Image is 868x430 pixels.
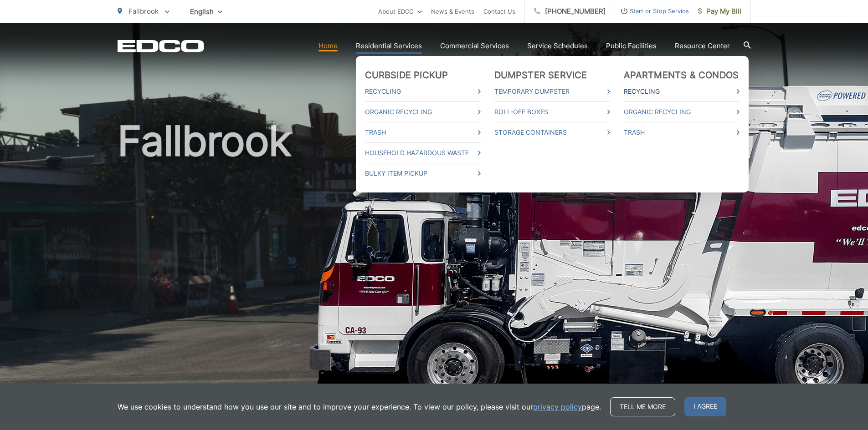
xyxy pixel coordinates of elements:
[365,70,448,81] a: Curbside Pickup
[675,40,730,51] a: Resource Center
[365,147,481,158] a: Household Hazardous Waste
[183,4,229,20] span: English
[494,86,610,97] a: Temporary Dumpster
[624,127,740,138] a: Trash
[118,401,601,412] p: We use cookies to understand how you use our site and to improve your experience. To view our pol...
[483,6,515,17] a: Contact Us
[494,106,610,117] a: Roll-Off Boxes
[378,6,422,17] a: About EDCO
[494,70,587,81] a: Dumpster Service
[365,127,481,138] a: Trash
[118,118,751,406] h1: Fallbrook
[365,168,481,179] a: Bulky Item Pickup
[118,40,204,52] a: EDCD logo. Return to the homepage.
[624,86,740,97] a: Recycling
[356,40,422,51] a: Residential Services
[440,40,509,51] a: Commercial Services
[494,127,610,138] a: Storage Containers
[698,6,741,17] span: Pay My Bill
[365,86,481,97] a: Recycling
[624,70,739,81] a: Apartments & Condos
[365,106,481,117] a: Organic Recycling
[527,40,588,51] a: Service Schedules
[431,6,474,17] a: News & Events
[624,106,740,117] a: Organic Recycling
[606,40,657,51] a: Public Facilities
[533,401,582,412] a: privacy policy
[318,40,338,51] a: Home
[128,7,159,15] span: Fallbrook
[684,397,726,416] span: I agree
[610,397,675,416] a: Tell me more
